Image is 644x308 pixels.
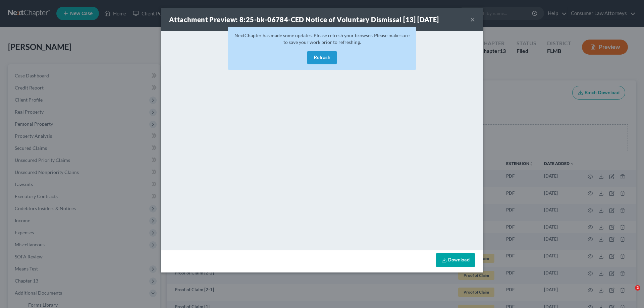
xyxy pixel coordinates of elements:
button: Refresh [307,51,337,64]
button: × [470,15,475,23]
strong: Attachment Preview: 8:25-bk-06784-CED Notice of Voluntary Dismissal [13] [DATE] [169,15,439,23]
span: NextChapter has made some updates. Please refresh your browser. Please make sure to save your wor... [234,33,410,45]
span: 2 [635,285,640,291]
a: Download [436,253,475,267]
iframe: <object ng-attr-data='[URL][DOMAIN_NAME]' type='application/pdf' width='100%' height='650px'></ob... [161,31,483,249]
iframe: Intercom live chat [621,285,637,301]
